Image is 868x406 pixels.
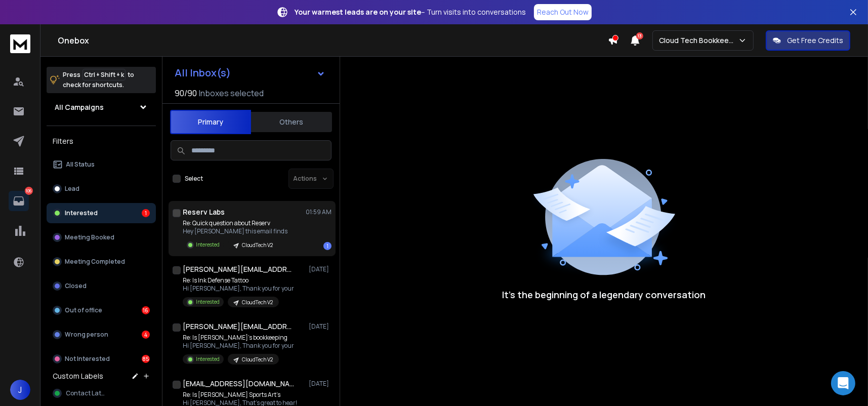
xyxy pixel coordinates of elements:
[183,207,225,217] h1: Reserv Labs
[199,87,264,99] h3: Inboxes selected
[47,276,156,296] button: Closed
[53,371,103,381] h3: Custom Labels
[309,380,332,388] p: [DATE]
[309,265,332,273] p: [DATE]
[47,154,156,175] button: All Status
[175,68,231,78] h1: All Inbox(s)
[47,252,156,272] button: Meeting Completed
[65,258,125,266] p: Meeting Completed
[47,179,156,199] button: Lead
[47,324,156,345] button: Wrong person4
[65,355,110,363] p: Not Interested
[183,285,294,293] p: Hi [PERSON_NAME], Thank you for your
[142,355,150,363] div: 85
[65,209,98,217] p: Interested
[142,209,150,217] div: 1
[196,298,220,306] p: Interested
[537,7,589,17] p: Reach Out Now
[63,70,134,90] p: Press to check for shortcuts.
[295,7,526,17] p: – Turn visits into conversations
[183,334,294,342] p: Re: Is [PERSON_NAME]’s bookkeeping
[65,233,114,241] p: Meeting Booked
[142,306,150,314] div: 16
[183,219,287,227] p: Re: Quick question about Reserv
[242,241,273,249] p: CloudTech V2
[309,322,332,331] p: [DATE]
[295,7,421,17] strong: Your warmest leads are on your site
[170,110,251,134] button: Primary
[183,264,294,274] h1: [PERSON_NAME][EMAIL_ADDRESS][DOMAIN_NAME]
[9,191,29,211] a: 106
[251,111,332,133] button: Others
[167,63,334,83] button: All Inbox(s)
[766,30,850,51] button: Get Free Credits
[66,389,107,397] span: Contact Later
[183,227,287,235] p: Hey [PERSON_NAME] this email finds
[659,35,738,46] p: Cloud Tech Bookkeeping
[196,241,220,249] p: Interested
[10,34,30,53] img: logo
[183,321,294,332] h1: [PERSON_NAME][EMAIL_ADDRESS][DOMAIN_NAME]
[66,160,95,169] p: All Status
[65,185,79,193] p: Lead
[47,227,156,248] button: Meeting Booked
[183,276,294,285] p: Re: Is Ink Defense Tattoo
[242,299,273,306] p: CloudTech V2
[47,97,156,117] button: All Campaigns
[831,371,855,395] div: Open Intercom Messenger
[55,102,104,112] h1: All Campaigns
[323,242,332,250] div: 1
[47,203,156,223] button: Interested1
[787,35,843,46] p: Get Free Credits
[82,69,126,80] span: Ctrl + Shift + k
[185,175,203,183] label: Select
[25,187,33,195] p: 106
[47,300,156,320] button: Out of office16
[65,282,87,290] p: Closed
[58,34,608,47] h1: Onebox
[10,380,30,400] button: J
[196,355,220,363] p: Interested
[306,208,332,216] p: 01:59 AM
[636,32,643,39] span: 13
[534,4,592,20] a: Reach Out Now
[242,356,273,363] p: CloudTech V2
[183,342,294,350] p: Hi [PERSON_NAME], Thank you for your
[175,87,197,99] span: 90 / 90
[142,331,150,339] div: 4
[503,288,706,302] p: It’s the beginning of a legendary conversation
[47,134,156,148] h3: Filters
[65,331,108,339] p: Wrong person
[47,349,156,369] button: Not Interested85
[65,306,102,314] p: Out of office
[47,383,156,403] button: Contact Later
[183,379,294,389] h1: [EMAIL_ADDRESS][DOMAIN_NAME]
[183,391,297,399] p: Re: Is [PERSON_NAME] Sports Art’s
